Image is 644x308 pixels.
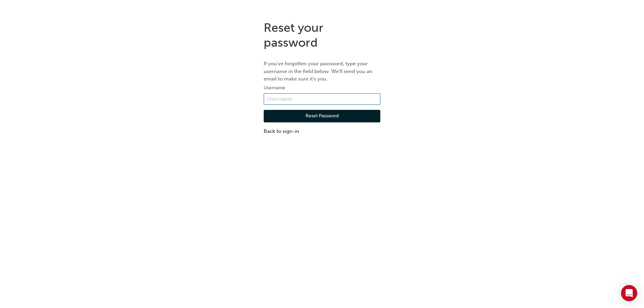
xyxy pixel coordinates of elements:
h1: Reset your password [264,20,380,50]
p: If you've forgotten your password, type your username in the field below. We'll send you an email... [264,60,380,83]
input: Username [264,93,380,105]
a: Back to sign-in [264,127,380,135]
div: Open Intercom Messenger [621,285,637,301]
button: Reset Password [264,110,380,123]
label: Username [264,84,380,92]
